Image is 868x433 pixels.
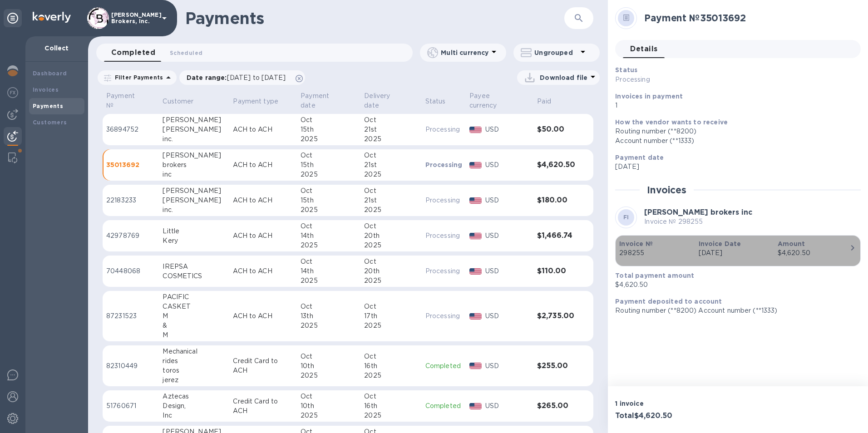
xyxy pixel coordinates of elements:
div: 2025 [364,170,418,179]
div: 20th [364,266,418,276]
div: 2025 [301,411,357,420]
b: Invoices [33,86,59,93]
div: $4,620.50 [778,248,849,258]
b: Customers [33,119,67,126]
p: ACH to ACH [233,231,293,241]
p: USD [485,266,530,276]
p: USD [485,231,530,241]
p: 87231523 [106,311,155,321]
div: Oct [364,302,418,311]
h3: Total $4,620.50 [615,412,734,420]
img: Foreign exchange [7,87,18,98]
img: USD [469,162,482,168]
div: jerez [163,375,226,385]
span: Delivery date [364,91,418,110]
div: & [163,321,226,330]
b: Payments [33,103,63,109]
p: 35013692 [106,160,155,169]
p: [PERSON_NAME] Brokers, Inc. [111,12,157,25]
div: 15th [301,160,357,170]
b: Invoice № [619,240,652,247]
div: [PERSON_NAME] [163,151,226,160]
div: 16th [364,361,418,371]
p: Multi currency [441,48,488,57]
h3: $2,735.00 [537,312,575,320]
p: ACH to ACH [233,125,293,134]
div: 15th [301,196,357,205]
p: Download file [540,73,587,82]
p: Credit Card to ACH [233,397,293,416]
p: 1 invoice [615,399,734,408]
button: Invoice №298255Invoice Date[DATE]Amount$4,620.50 [615,235,861,266]
div: Oct [301,151,357,160]
div: 2025 [301,134,357,144]
div: [PERSON_NAME] [163,186,226,196]
p: USD [485,196,530,205]
p: Processing [425,231,463,241]
div: 21st [364,160,418,170]
div: Oct [364,352,418,361]
p: USD [485,361,530,371]
div: Oct [364,115,418,125]
div: 21st [364,125,418,134]
span: Customer [163,97,205,106]
p: 51760671 [106,401,155,411]
p: USD [485,160,530,170]
div: Aztecas [163,392,226,401]
div: Little [163,226,226,236]
h3: $1,466.74 [537,231,575,240]
h3: $50.00 [537,125,575,134]
div: 2025 [301,321,357,330]
b: How the vendor wants to receive [615,118,728,126]
p: ACH to ACH [233,311,293,321]
span: Details [630,43,657,55]
p: USD [485,125,530,134]
img: Logo [33,12,71,23]
b: Payment deposited to account [615,298,722,305]
p: ACH to ACH [233,160,293,170]
p: Routing number (**8200) Account number (**1333) [615,306,853,315]
p: Invoice № 298255 [644,217,752,226]
div: Oct [301,221,357,231]
div: 2025 [364,411,418,420]
p: 36894752 [106,125,155,134]
img: USD [469,403,482,409]
p: Payment type [233,97,278,106]
div: [PERSON_NAME] [163,196,226,205]
div: M [163,330,226,340]
div: toros [163,366,226,375]
span: Payment type [233,97,290,106]
h3: $265.00 [537,402,575,410]
p: Completed [425,361,463,371]
span: Scheduled [170,48,202,58]
p: Processing [425,160,463,169]
p: Processing [425,125,463,134]
div: 2025 [301,205,357,215]
img: USD [469,313,482,320]
p: 70448068 [106,266,155,276]
div: inc. [163,205,226,215]
div: Oct [301,392,357,401]
b: [PERSON_NAME] brokers inc [644,208,752,216]
div: brokers [163,160,226,170]
img: USD [469,233,482,239]
p: Processing [425,196,463,205]
h2: Payment № 35013692 [644,12,853,24]
div: Oct [364,151,418,160]
div: rides [163,356,226,366]
b: Total payment amount [615,272,694,279]
p: Customer [163,97,193,106]
img: USD [469,197,482,204]
b: Dashboard [33,70,67,77]
div: 10th [301,361,357,371]
div: 2025 [364,321,418,330]
p: ACH to ACH [233,266,293,276]
div: [PERSON_NAME] [163,125,226,134]
b: Invoice Date [699,240,741,247]
h3: $110.00 [537,267,575,276]
div: Oct [301,186,357,196]
div: 21st [364,196,418,205]
div: inc. [163,134,226,144]
div: 2025 [364,134,418,144]
div: Date range:[DATE] to [DATE] [179,70,305,85]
